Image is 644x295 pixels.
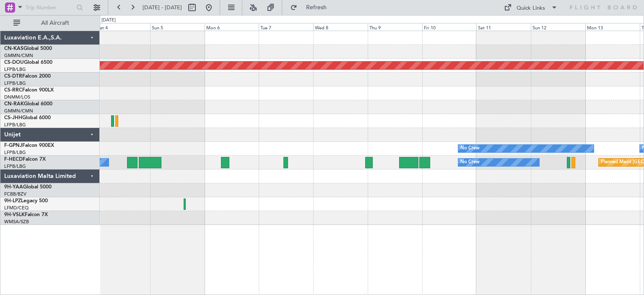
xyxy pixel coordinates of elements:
a: GMMN/CMN [4,52,33,59]
a: F-HECDFalcon 7X [4,157,46,162]
span: CN-RAK [4,102,24,107]
a: LFMD/CEQ [4,205,29,211]
div: Tue 7 [259,23,313,31]
div: Sat 4 [96,23,150,31]
span: CS-DOU [4,60,24,65]
a: LFPB/LBG [4,163,26,170]
div: Wed 8 [313,23,368,31]
div: Mon 13 [585,23,640,31]
a: LFPB/LBG [4,122,26,128]
div: [DATE] [101,17,116,24]
a: LFPB/LBG [4,80,26,86]
span: F-HECD [4,157,23,162]
a: LFPB/LBG [4,149,26,156]
a: 9H-VSLKFalcon 7X [4,212,48,217]
div: Sun 12 [531,23,585,31]
div: Sun 5 [150,23,205,31]
button: Refresh [286,1,337,14]
a: GMMN/CMN [4,108,33,114]
a: WMSA/SZB [4,219,29,225]
button: Quick Links [500,1,562,14]
a: CS-JHHGlobal 6000 [4,115,51,120]
span: All Aircraft [22,20,88,26]
span: CN-KAS [4,46,23,51]
div: Quick Links [517,4,545,13]
a: CN-KASGlobal 5000 [4,46,52,51]
a: F-GPNJFalcon 900EX [4,143,54,148]
span: [DATE] - [DATE] [143,4,182,11]
a: LFPB/LBG [4,66,26,73]
input: Trip Number [26,1,74,14]
span: CS-DTR [4,74,22,79]
div: Mon 6 [205,23,259,31]
div: Thu 9 [368,23,422,31]
div: No Crew [460,156,480,169]
a: CS-DTRFalcon 2000 [4,74,51,79]
a: CS-DOUGlobal 6500 [4,60,52,65]
span: 9H-YAA [4,185,23,190]
div: Sat 11 [476,23,531,31]
span: CS-JHH [4,115,22,120]
span: 9H-LPZ [4,198,21,204]
a: CS-RRCFalcon 900LX [4,88,54,93]
span: Refresh [299,5,334,10]
div: Fri 10 [422,23,477,31]
span: F-GPNJ [4,143,22,148]
a: FCBB/BZV [4,191,26,197]
span: CS-RRC [4,88,22,93]
button: All Aircraft [9,16,91,30]
a: DNMM/LOS [4,94,30,100]
a: 9H-YAAGlobal 5000 [4,185,52,190]
div: No Crew [460,142,480,155]
a: CN-RAKGlobal 6000 [4,102,52,107]
a: 9H-LPZLegacy 500 [4,198,48,204]
span: 9H-VSLK [4,212,25,217]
